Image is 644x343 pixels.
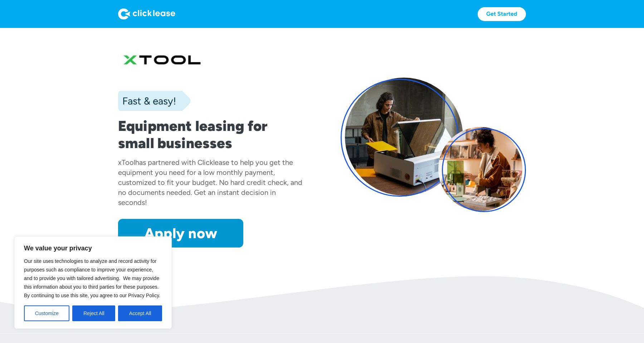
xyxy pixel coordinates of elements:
[24,258,160,298] span: Our site uses technologies to analyze and record activity for purposes such as compliance to impr...
[478,7,526,21] a: Get Started
[118,305,162,321] button: Accept All
[118,158,302,207] div: has partnered with Clicklease to help you get the equipment you need for a low monthly payment, c...
[72,305,115,321] button: Reject All
[24,305,69,321] button: Customize
[118,8,175,20] img: Logo
[118,117,303,152] h1: Equipment leasing for small businesses
[118,219,243,248] a: Apply now
[14,236,172,329] div: We value your privacy
[24,244,162,253] p: We value your privacy
[118,94,176,108] div: Fast & easy!
[118,158,135,167] div: xTool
